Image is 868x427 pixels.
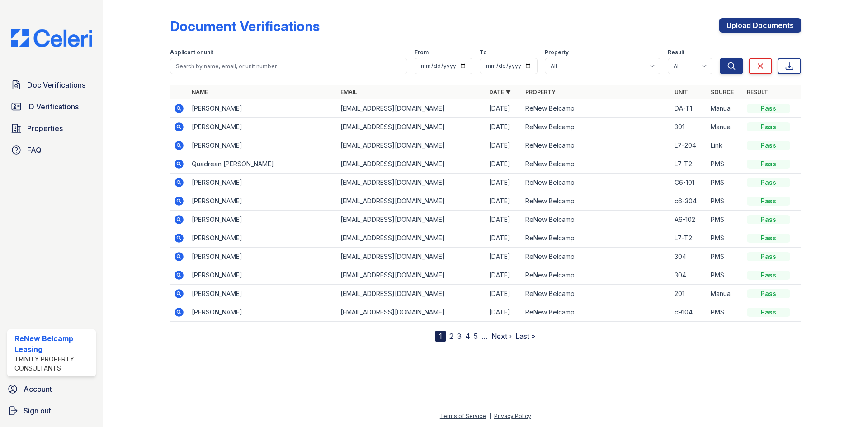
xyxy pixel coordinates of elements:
[486,99,522,118] td: [DATE]
[486,303,522,322] td: [DATE]
[188,118,337,136] td: [PERSON_NAME]
[481,331,488,342] span: …
[522,99,670,118] td: ReNew Belcamp
[719,18,801,33] a: Upload Documents
[747,308,790,317] div: Pass
[522,155,670,174] td: ReNew Belcamp
[337,99,486,118] td: [EMAIL_ADDRESS][DOMAIN_NAME]
[491,332,512,341] a: Next ›
[4,402,99,420] a: Sign out
[747,289,790,298] div: Pass
[337,285,486,303] td: [EMAIL_ADDRESS][DOMAIN_NAME]
[747,89,768,95] a: Result
[337,303,486,322] td: [EMAIL_ADDRESS][DOMAIN_NAME]
[545,49,569,56] label: Property
[522,229,670,248] td: ReNew Belcamp
[486,118,522,136] td: [DATE]
[188,192,337,211] td: [PERSON_NAME]
[337,248,486,266] td: [EMAIL_ADDRESS][DOMAIN_NAME]
[474,332,478,341] a: 5
[671,248,707,266] td: 304
[337,211,486,229] td: [EMAIL_ADDRESS][DOMAIN_NAME]
[671,229,707,248] td: L7-T2
[188,266,337,285] td: [PERSON_NAME]
[707,211,743,229] td: PMS
[486,285,522,303] td: [DATE]
[170,49,213,56] label: Applicant or unit
[337,155,486,174] td: [EMAIL_ADDRESS][DOMAIN_NAME]
[747,104,790,113] div: Pass
[747,141,790,150] div: Pass
[522,285,670,303] td: ReNew Belcamp
[337,192,486,211] td: [EMAIL_ADDRESS][DOMAIN_NAME]
[707,248,743,266] td: PMS
[465,332,470,341] a: 4
[707,266,743,285] td: PMS
[522,248,670,266] td: ReNew Belcamp
[671,174,707,192] td: C6-101
[494,413,531,419] a: Privacy Policy
[747,122,790,131] div: Pass
[170,58,407,74] input: Search by name, email, or unit number
[27,101,79,112] span: ID Verifications
[489,89,511,95] a: Date ▼
[27,123,63,134] span: Properties
[747,215,790,224] div: Pass
[707,174,743,192] td: PMS
[489,413,491,419] div: |
[24,405,51,416] span: Sign out
[188,99,337,118] td: [PERSON_NAME]
[337,118,486,136] td: [EMAIL_ADDRESS][DOMAIN_NAME]
[522,118,670,136] td: ReNew Belcamp
[707,118,743,136] td: Manual
[486,155,522,174] td: [DATE]
[747,160,790,169] div: Pass
[747,178,790,187] div: Pass
[675,89,688,95] a: Unit
[707,229,743,248] td: PMS
[170,18,320,34] div: Document Verifications
[671,266,707,285] td: 304
[486,192,522,211] td: [DATE]
[671,118,707,136] td: 301
[668,49,684,56] label: Result
[747,252,790,261] div: Pass
[747,197,790,206] div: Pass
[522,303,670,322] td: ReNew Belcamp
[671,192,707,211] td: c6-304
[707,155,743,174] td: PMS
[188,248,337,266] td: [PERSON_NAME]
[27,80,85,90] span: Doc Verifications
[671,155,707,174] td: L7-T2
[337,174,486,192] td: [EMAIL_ADDRESS][DOMAIN_NAME]
[188,136,337,155] td: [PERSON_NAME]
[188,174,337,192] td: [PERSON_NAME]
[27,145,42,155] span: FAQ
[415,49,429,56] label: From
[188,303,337,322] td: [PERSON_NAME]
[14,355,92,373] div: Trinity Property Consultants
[4,29,99,47] img: CE_Logo_Blue-a8612792a0a2168367f1c8372b55b34899dd931a85d93a1a3d3e32e68fde9ad4.png
[340,89,357,95] a: Email
[440,413,486,419] a: Terms of Service
[486,229,522,248] td: [DATE]
[707,99,743,118] td: Manual
[337,266,486,285] td: [EMAIL_ADDRESS][DOMAIN_NAME]
[486,266,522,285] td: [DATE]
[14,333,92,355] div: ReNew Belcamp Leasing
[747,271,790,280] div: Pass
[457,332,462,341] a: 3
[337,136,486,155] td: [EMAIL_ADDRESS][DOMAIN_NAME]
[435,331,446,342] div: 1
[707,303,743,322] td: PMS
[7,76,96,94] a: Doc Verifications
[486,248,522,266] td: [DATE]
[480,49,487,56] label: To
[671,99,707,118] td: DA-T1
[707,285,743,303] td: Manual
[711,89,734,95] a: Source
[337,229,486,248] td: [EMAIL_ADDRESS][DOMAIN_NAME]
[7,119,96,137] a: Properties
[522,174,670,192] td: ReNew Belcamp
